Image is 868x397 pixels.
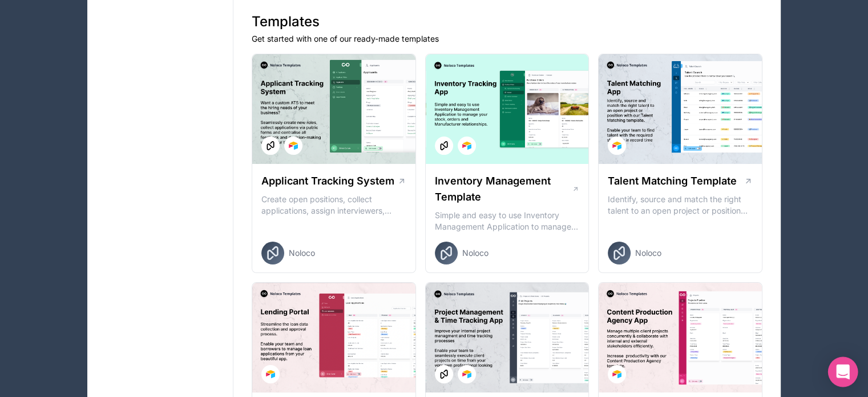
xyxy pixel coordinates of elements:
[252,13,762,31] h1: Templates
[462,370,471,379] img: Airtable Logo
[435,210,580,232] p: Simple and easy to use Inventory Management Application to manage your stock, orders and Manufact...
[462,247,488,259] span: Noloco
[635,247,661,259] span: Noloco
[612,141,621,150] img: Airtable Logo
[266,370,275,379] img: Airtable Logo
[608,194,753,216] p: Identify, source and match the right talent to an open project or position with our Talent Matchi...
[828,357,858,387] div: Open Intercom Messenger
[462,141,471,150] img: Airtable Logo
[252,33,762,45] p: Get started with one of our ready-made templates
[289,247,315,259] span: Noloco
[608,173,737,189] h1: Talent Matching Template
[289,141,298,150] img: Airtable Logo
[261,173,394,189] h1: Applicant Tracking System
[261,194,406,216] p: Create open positions, collect applications, assign interviewers, centralise candidate feedback a...
[435,173,572,205] h1: Inventory Management Template
[612,370,621,379] img: Airtable Logo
